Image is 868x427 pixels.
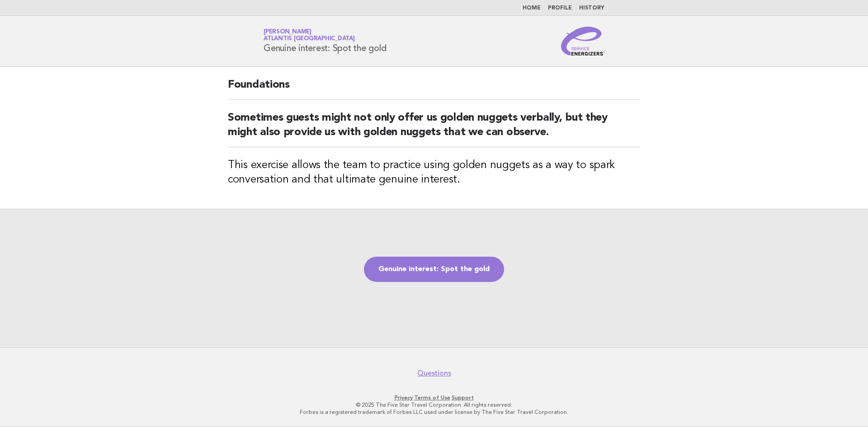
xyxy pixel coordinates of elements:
h3: This exercise allows the team to practice using golden nuggets as a way to spark conversation and... [228,158,640,187]
a: [PERSON_NAME]Atlantis [GEOGRAPHIC_DATA] [264,29,355,42]
a: Profile [548,5,572,11]
h2: Foundations [228,78,640,100]
a: Privacy [395,394,413,401]
a: Support [452,394,474,401]
a: Home [523,5,541,11]
h1: Genuine interest: Spot the gold [264,29,386,53]
p: · · [157,394,711,401]
span: Atlantis [GEOGRAPHIC_DATA] [264,36,355,42]
a: Terms of Use [414,394,450,401]
h2: Sometimes guests might not only offer us golden nuggets verbally, but they might also provide us ... [228,111,640,147]
a: Genuine interest: Spot the gold [364,257,504,282]
img: Service Energizers [561,27,604,56]
a: Questions [417,369,451,378]
a: History [579,5,604,11]
p: © 2025 The Five Star Travel Corporation. All rights reserved. [157,401,711,408]
p: Forbes is a registered trademark of Forbes LLC used under license by The Five Star Travel Corpora... [157,408,711,416]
